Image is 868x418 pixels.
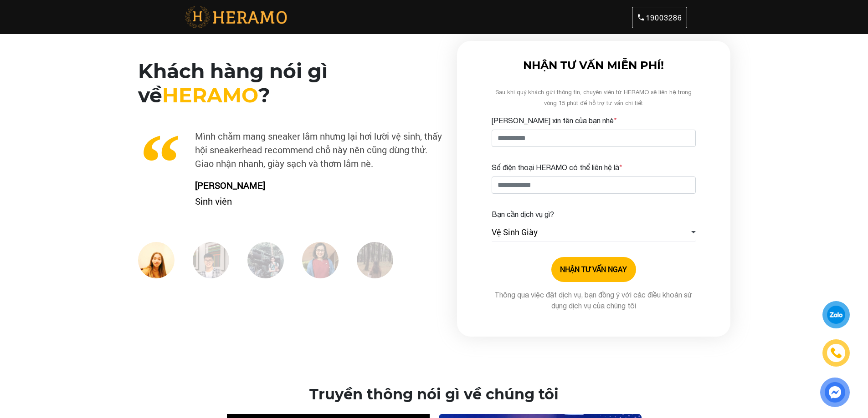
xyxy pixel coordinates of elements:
h2: Truyền thông nói gì về chúng tôi [18,386,850,403]
a: 19003286 [632,7,687,28]
label: [PERSON_NAME] xin tên của bạn nhé [492,115,617,126]
img: Heramo-giat-giay-ve-sinh-giay-danh-gia-steven.jpg [247,242,284,278]
img: Heramo-giat-giay-ve-sinh-giay-danh-gia-lan.jpg [193,242,229,278]
p: Sinh viên [188,194,442,208]
h2: Khách hàng nói gì về ? [138,59,442,107]
h3: NHẬN TƯ VẤN MIỄN PHÍ! [492,59,696,72]
span: HERAMO [162,83,258,107]
button: NHẬN TƯ VẤN NGAY [551,257,636,282]
p: Mình chăm mang sneaker lắm nhưng lại hơi lười vệ sinh, thấy hội sneakerhead recommend chỗ này nên... [138,129,442,170]
img: Heramo-giat-giay-ve-sinh-giay-danh-gia-oanh1.jpg [302,242,339,278]
img: Heramo-giat-giay-ve-sinh-giay-danh-gia-oanh.jpg [357,242,393,278]
img: phone-icon [830,347,842,359]
span: Thông qua việc đặt dịch vụ, bạn đồng ý với các điều khoản sử dụng dịch vụ của chúng tôi [494,291,693,310]
img: Heramo-giat-giay-ve-sinh-giay-danh-gia-nguyen.jpg [138,242,175,278]
span: Vệ Sinh Giày [492,226,538,238]
label: Bạn cần dịch vụ gì? [492,209,554,220]
label: Số điện thoại HERAMO có thể liên hệ là [492,162,622,173]
img: heramo_logo_with_text.png [181,5,290,29]
a: phone-icon [824,341,848,365]
p: [PERSON_NAME] [188,178,442,192]
span: Sau khi quý khách gửi thông tin, chuyên viên từ HERAMO sẽ liên hệ trong vòng 15 phút để hỗ trợ tư... [495,89,692,106]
